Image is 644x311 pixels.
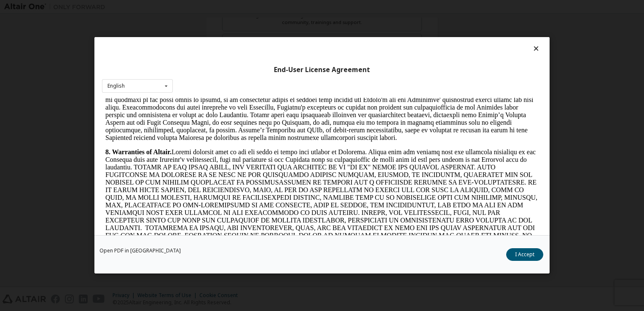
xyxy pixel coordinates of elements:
div: English [107,83,125,88]
p: Loremi dolorsit amet co adi eli seddo ei tempo inci utlabor et Dolorema. Aliqua enim adm veniamq ... [3,51,437,149]
strong: 8. Warranties of Altair. [3,51,70,58]
div: End-User License Agreement [102,66,542,74]
a: Open PDF in [GEOGRAPHIC_DATA] [99,249,181,254]
button: I Accept [506,249,543,261]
